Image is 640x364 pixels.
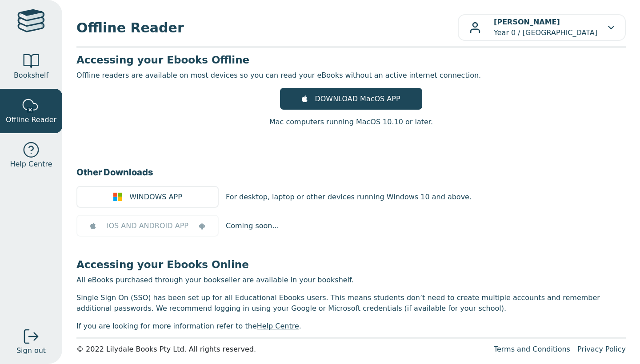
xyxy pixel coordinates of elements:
[76,166,626,179] h3: Other Downloads
[107,221,188,231] span: iOS AND ANDROID APP
[76,186,219,208] a: WINDOWS APP
[494,345,570,353] a: Terms and Conditions
[280,88,422,110] a: DOWNLOAD MacOS APP
[226,221,279,231] p: Coming soon...
[76,53,626,67] h3: Accessing your Ebooks Offline
[257,322,299,330] a: Help Centre
[494,17,597,38] p: Year 0 / [GEOGRAPHIC_DATA]
[76,321,626,332] p: If you are looking for more information refer to the .
[76,344,487,355] div: © 2022 Lilydale Books Pty Ltd. All rights reserved.
[269,117,433,127] p: Mac computers running MacOS 10.10 or later.
[76,70,626,81] p: Offline readers are available on most devices so you can read your eBooks without an active inter...
[129,192,182,202] span: WINDOWS APP
[577,345,626,353] a: Privacy Policy
[76,18,458,38] span: Offline Reader
[226,192,472,202] p: For desktop, laptop or other devices running Windows 10 and above.
[76,258,626,271] h3: Accessing your Ebooks Online
[14,70,48,81] span: Bookshelf
[76,275,626,285] p: All eBooks purchased through your bookseller are available in your bookshelf.
[10,159,52,170] span: Help Centre
[76,293,626,314] p: Single Sign On (SSO) has been set up for all Educational Ebooks users. This means students don’t ...
[6,115,56,125] span: Offline Reader
[494,18,560,26] b: [PERSON_NAME]
[16,345,46,356] span: Sign out
[315,94,400,104] span: DOWNLOAD MacOS APP
[458,14,626,41] button: [PERSON_NAME]Year 0 / [GEOGRAPHIC_DATA]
